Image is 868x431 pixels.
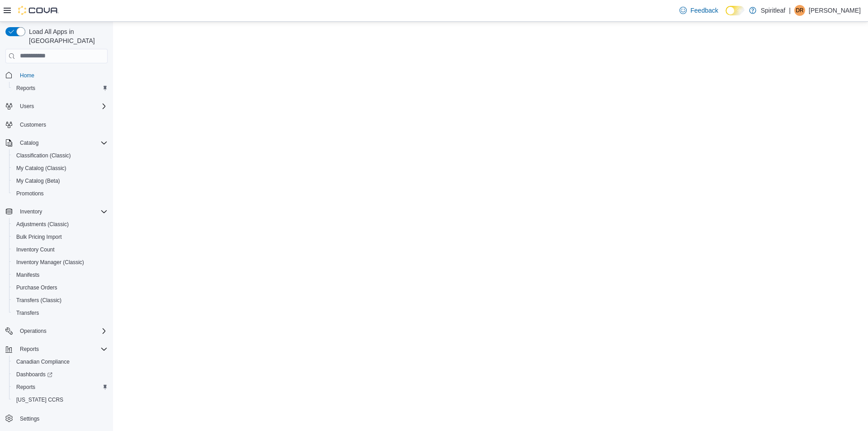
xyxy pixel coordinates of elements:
[2,137,111,149] button: Catalog
[13,257,108,268] span: Inventory Manager (Classic)
[16,284,57,291] span: Purchase Orders
[2,118,111,131] button: Customers
[20,72,34,79] span: Home
[9,256,111,269] button: Inventory Manager (Classic)
[16,344,108,355] span: Reports
[796,5,803,16] span: DR
[13,295,65,306] a: Transfers (Classic)
[13,308,108,318] span: Transfers
[20,327,47,335] span: Operations
[13,295,108,306] span: Transfers (Classic)
[2,412,111,425] button: Settings
[13,150,75,161] a: Classification (Classic)
[16,384,35,391] span: Reports
[9,243,111,256] button: Inventory Count
[2,69,111,82] button: Home
[13,188,47,199] a: Promotions
[9,307,111,319] button: Transfers
[13,270,43,280] a: Manifests
[13,382,108,393] span: Reports
[16,119,108,130] span: Customers
[13,232,66,242] a: Bulk Pricing Import
[2,205,111,218] button: Inventory
[16,101,108,112] span: Users
[2,343,111,355] button: Reports
[16,412,108,424] span: Settings
[20,121,46,128] span: Customers
[16,246,55,253] span: Inventory Count
[13,219,108,230] span: Adjustments (Classic)
[25,27,108,45] span: Load All Apps in [GEOGRAPHIC_DATA]
[13,163,108,174] span: My Catalog (Classic)
[2,100,111,113] button: Users
[13,282,108,293] span: Purchase Orders
[20,103,34,110] span: Users
[13,382,39,393] a: Reports
[9,175,111,187] button: My Catalog (Beta)
[13,219,72,230] a: Adjustments (Classic)
[13,188,108,199] span: Promotions
[18,6,59,15] img: Cova
[16,177,60,185] span: My Catalog (Beta)
[9,269,111,281] button: Manifests
[9,231,111,243] button: Bulk Pricing Import
[676,1,722,19] a: Feedback
[16,259,84,266] span: Inventory Manager (Classic)
[9,294,111,307] button: Transfers (Classic)
[16,70,38,81] a: Home
[9,187,111,200] button: Promotions
[9,149,111,162] button: Classification (Classic)
[16,101,38,112] button: Users
[16,137,108,148] span: Catalog
[13,282,61,293] a: Purchase Orders
[726,6,745,15] input: Dark Mode
[9,281,111,294] button: Purchase Orders
[13,270,108,280] span: Manifests
[13,308,42,318] a: Transfers
[16,371,52,378] span: Dashboards
[13,394,67,405] a: [US_STATE] CCRS
[16,119,50,130] a: Customers
[13,257,88,268] a: Inventory Manager (Classic)
[9,355,111,368] button: Canadian Compliance
[20,415,39,422] span: Settings
[16,206,46,217] button: Inventory
[13,356,73,367] a: Canadian Compliance
[761,5,785,16] p: Spiritleaf
[13,244,108,255] span: Inventory Count
[13,83,108,94] span: Reports
[16,297,61,304] span: Transfers (Classic)
[726,15,726,16] span: Dark Mode
[16,413,43,424] a: Settings
[16,396,63,403] span: [US_STATE] CCRS
[16,70,108,81] span: Home
[13,394,108,405] span: Washington CCRS
[16,344,42,355] button: Reports
[9,368,111,381] a: Dashboards
[13,232,108,242] span: Bulk Pricing Import
[13,175,64,186] a: My Catalog (Beta)
[16,309,39,317] span: Transfers
[16,358,70,365] span: Canadian Compliance
[13,244,58,255] a: Inventory Count
[13,356,108,367] span: Canadian Compliance
[690,6,718,15] span: Feedback
[20,346,39,353] span: Reports
[16,85,35,92] span: Reports
[13,369,108,380] span: Dashboards
[20,139,38,147] span: Catalog
[16,137,42,148] button: Catalog
[20,208,42,215] span: Inventory
[16,165,66,172] span: My Catalog (Classic)
[2,325,111,337] button: Operations
[13,163,70,174] a: My Catalog (Classic)
[9,218,111,231] button: Adjustments (Classic)
[9,393,111,406] button: [US_STATE] CCRS
[16,326,108,336] span: Operations
[16,190,44,197] span: Promotions
[16,326,50,336] button: Operations
[9,162,111,175] button: My Catalog (Classic)
[13,175,108,186] span: My Catalog (Beta)
[16,221,69,228] span: Adjustments (Classic)
[13,150,108,161] span: Classification (Classic)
